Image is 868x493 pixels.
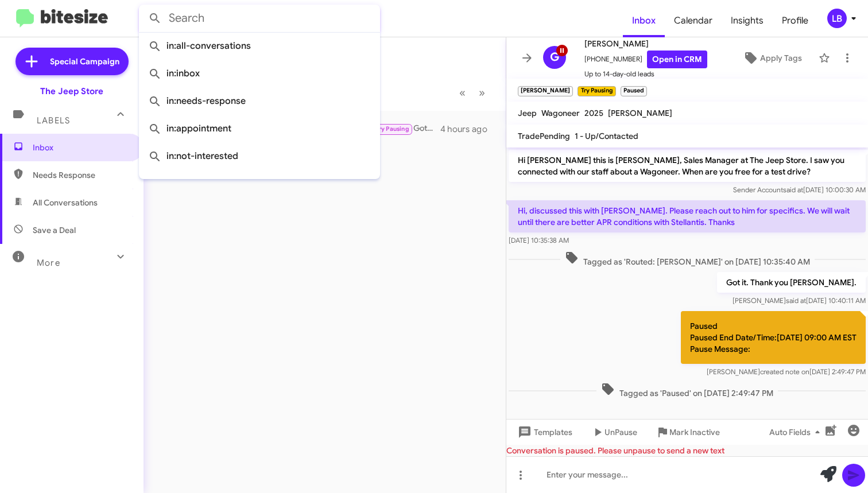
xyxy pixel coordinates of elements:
span: [PERSON_NAME] [584,37,707,51]
span: Try Pausing [376,125,409,133]
span: in:appointment [148,115,371,142]
span: Templates [516,422,572,442]
button: Previous [452,81,472,104]
span: in:needs-response [148,87,371,115]
span: UnPause [604,422,637,442]
span: said at [783,185,803,194]
span: More [37,258,60,268]
span: [DATE] 10:35:38 AM [509,236,569,244]
span: [PHONE_NUMBER] [584,51,707,68]
span: » [479,86,485,100]
span: [PERSON_NAME] [DATE] 10:40:11 AM [733,296,866,305]
small: [PERSON_NAME] [518,86,573,96]
a: Special Campaign [15,48,129,75]
button: Auto Fields [760,422,834,442]
span: Sender Account [DATE] 10:00:30 AM [733,185,866,194]
span: Special Campaign [50,56,119,67]
small: Try Pausing [578,86,615,96]
span: Wagoneer [541,108,580,118]
p: Hi [PERSON_NAME] this is [PERSON_NAME], Sales Manager at The Jeep Store. I saw you connected with... [509,150,866,182]
span: Inbox [33,142,130,153]
span: 2025 [584,108,603,118]
span: Tagged as 'Paused' on [DATE] 2:49:47 PM [596,382,778,399]
p: Got it. Thank you [PERSON_NAME]. [717,272,866,293]
a: Insights [722,4,773,37]
span: in:all-conversations [148,32,371,60]
span: All Conversations [33,197,98,208]
span: in:inbox [148,60,371,87]
span: [PERSON_NAME] [DATE] 2:49:47 PM [707,367,866,376]
span: Auto Fields [769,422,824,442]
span: Mark Inactive [669,422,720,442]
a: Open in CRM [647,51,707,68]
nav: Page navigation example [453,81,492,104]
a: Calendar [665,4,722,37]
p: Paused Paused End Date/Time:[DATE] 09:00 AM EST Pause Message: [681,311,866,364]
span: created note on [760,367,809,376]
input: Search [139,5,380,32]
span: Apply Tags [760,48,802,68]
span: « [459,86,466,100]
span: TradePending [518,131,570,141]
button: Templates [506,422,582,442]
span: in:not-interested [148,142,371,170]
div: Conversation is paused. Please unpause to send a new text [506,445,868,456]
span: said at [786,296,806,305]
button: LB [817,9,855,28]
button: UnPause [582,422,646,442]
span: Jeep [518,108,537,118]
a: Profile [773,4,817,37]
button: Next [472,81,492,104]
a: Inbox [623,4,665,37]
span: 1 - Up/Contacted [575,131,638,141]
div: LB [827,9,847,28]
button: Mark Inactive [646,422,729,442]
span: Up to 14-day-old leads [584,68,707,80]
div: The Jeep Store [40,86,103,97]
span: G [550,48,559,67]
span: Needs Response [33,169,130,181]
span: in:sold-verified [148,170,371,197]
span: Save a Deal [33,224,76,236]
span: Labels [37,115,70,126]
p: Hi, discussed this with [PERSON_NAME]. Please reach out to him for specifics. We will wait until ... [509,200,866,232]
span: Tagged as 'Routed: [PERSON_NAME]' on [DATE] 10:35:40 AM [560,251,815,267]
button: Apply Tags [731,48,813,68]
div: 4 hours ago [440,123,497,135]
span: [PERSON_NAME] [608,108,672,118]
small: Paused [621,86,647,96]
